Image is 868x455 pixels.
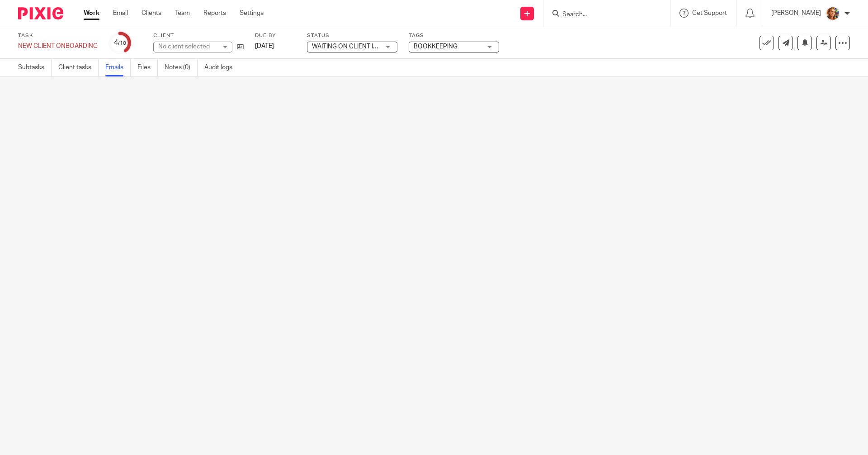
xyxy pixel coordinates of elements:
a: Emails [105,59,131,76]
div: No client selected [158,42,217,51]
input: Search [561,11,643,19]
a: Files [137,59,158,76]
label: Due by [255,32,296,39]
a: Work [84,9,99,18]
label: Task [18,32,98,39]
img: Avatar.png [826,6,840,21]
div: NEW CLIENT ONBOARDING [18,42,98,51]
label: Client [153,32,244,39]
label: Status [307,32,397,39]
a: Settings [240,9,264,18]
a: Clients [142,9,161,18]
span: [DATE] [255,43,274,49]
a: Subtasks [18,59,52,76]
span: WAITING ON CLIENT INFORMATION [312,43,414,50]
small: /10 [118,41,126,46]
a: Send new email to FROM SHAY TO B [778,36,793,50]
img: Pixie [18,7,63,19]
a: Audit logs [204,59,239,76]
i: Open client page [237,43,244,50]
span: BOOKKEEPING [414,43,458,50]
a: Reports [203,9,226,18]
span: Get Support [692,10,727,16]
a: Reassign task [816,36,831,50]
button: Snooze task [797,36,812,50]
a: Team [175,9,190,18]
a: Notes (0) [165,59,198,76]
p: [PERSON_NAME] [771,9,821,18]
label: Tags [409,32,499,39]
div: 4 [114,38,126,48]
a: Client tasks [58,59,99,76]
a: Email [113,9,128,18]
